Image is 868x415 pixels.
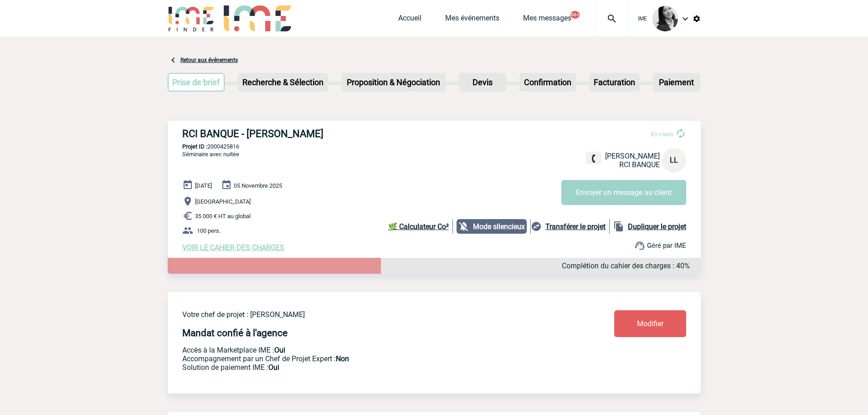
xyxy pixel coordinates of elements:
div: Notifications désactivées [457,219,531,234]
a: Accueil [398,14,421,26]
span: 100 pers. [197,227,221,234]
span: Séminaire avec nuitée [182,151,239,158]
p: Prestation payante [182,354,560,363]
a: VOIR LE CAHIER DES CHARGES [182,243,284,252]
b: Projet ID : [182,143,207,150]
span: [DATE] [195,182,212,189]
button: 99+ [570,11,580,19]
p: Paiement [654,74,699,91]
p: Conformité aux process achat client, Prise en charge de la facturation, Mutualisation de plusieur... [182,363,560,372]
a: Retour aux événements [180,57,238,63]
a: Mes messages [523,14,571,26]
span: Géré par IME [647,241,686,250]
span: LL [670,156,678,164]
p: Prise de brief [169,74,224,91]
img: IME-Finder [168,5,215,31]
p: Proposition & Négociation [342,74,445,91]
b: Oui [268,363,279,372]
span: 35 000 € HT au global [195,213,251,220]
h4: Mandat confié à l'agence [182,328,288,338]
p: Accès à la Marketplace IME : [182,346,560,354]
span: [PERSON_NAME] [605,152,660,160]
p: Votre chef de projet : [PERSON_NAME] [182,310,560,319]
span: IME [638,15,647,22]
b: Oui [274,346,285,354]
span: [GEOGRAPHIC_DATA] [195,198,251,205]
p: Facturation [590,74,639,91]
b: Mode silencieux [473,222,525,231]
img: file_copy-black-24dp.png [613,221,624,232]
p: Devis [460,74,505,91]
img: 101052-0.jpg [652,6,678,31]
b: Non [336,354,349,363]
b: Transférer le projet [545,222,606,231]
a: 🌿 Calculateur Co² [388,219,453,234]
p: Recherche & Sélection [239,74,327,91]
b: Dupliquer le projet [628,222,686,231]
p: Confirmation [520,74,575,91]
img: fixe.png [590,154,598,163]
span: Modifier [637,319,663,328]
b: 🌿 Calculateur Co² [388,222,449,231]
img: support.png [634,240,645,251]
span: En cours [651,131,673,138]
button: Envoyer un message au client [561,180,686,205]
p: 2000425816 [168,143,701,150]
span: RCI BANQUE [619,160,660,169]
h3: RCI BANQUE - [PERSON_NAME] [182,128,456,139]
span: 05 Novembre 2025 [234,182,282,189]
a: Mes événements [445,14,499,26]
